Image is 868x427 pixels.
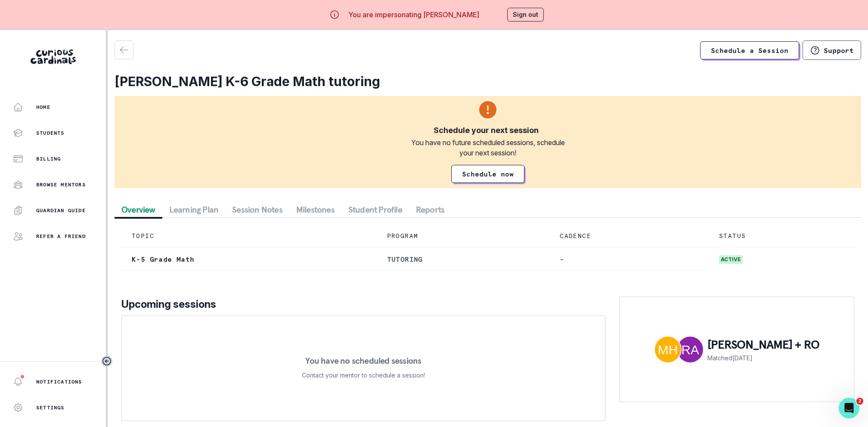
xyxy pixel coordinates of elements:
p: You have no scheduled sessions [305,356,421,365]
button: Sign out [507,8,544,22]
p: [PERSON_NAME] + RO [707,336,819,353]
p: Home [36,104,50,111]
p: Billing [36,155,61,162]
td: CADENCE [549,225,709,248]
td: STATUS [709,225,854,248]
p: Students [36,130,65,136]
div: Schedule your next session [434,125,539,136]
a: Schedule a Session [700,41,799,59]
button: Overview [115,202,162,217]
td: PROGRAM [377,225,550,248]
td: tutoring [377,248,550,271]
button: Learning Plan [162,202,226,217]
button: Toggle sidebar [101,356,112,367]
p: Notifications [36,378,82,385]
p: Upcoming sessions [121,297,605,312]
img: RO ASHRAF [677,337,703,362]
button: Milestones [289,202,341,217]
img: Muhammad Hussain [655,337,681,362]
span: 2 [856,398,863,405]
button: Student Profile [341,202,409,217]
p: Support [824,46,854,55]
td: TOPIC [121,225,377,248]
button: Reports [409,202,451,217]
button: Session Notes [225,202,289,217]
span: active [719,255,743,264]
p: Browse Mentors [36,181,86,188]
p: Guardian Guide [36,207,86,214]
p: Contact your mentor to schedule a session! [302,370,425,381]
button: Support [803,40,861,60]
td: K-5 Grade Math [121,248,377,271]
h2: [PERSON_NAME] K-6 Grade Math tutoring [115,74,861,89]
div: You have no future scheduled sessions, schedule your next session! [405,137,570,158]
p: Matched [DATE] [707,353,819,362]
p: You are impersonating [PERSON_NAME] [348,9,479,20]
p: Settings [36,404,65,411]
img: Curious Cardinals Logo [31,50,76,64]
a: Schedule now [451,165,524,183]
td: - [549,248,709,271]
p: Refer a friend [36,233,86,240]
iframe: Intercom live chat [839,398,859,418]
